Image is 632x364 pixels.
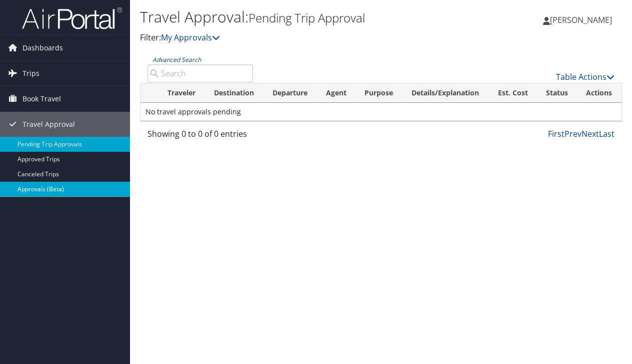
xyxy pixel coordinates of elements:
[140,31,461,44] p: Filter:
[355,83,402,103] th: Purpose
[599,128,614,139] a: Last
[577,83,621,103] th: Actions
[550,14,612,25] span: [PERSON_NAME]
[402,83,488,103] th: Details/Explanation
[564,128,581,139] a: Prev
[205,83,263,103] th: Destination: activate to sort column ascending
[581,128,599,139] a: Next
[548,128,564,139] a: First
[543,5,622,35] a: [PERSON_NAME]
[161,32,220,43] a: My Approvals
[537,83,577,103] th: Status: activate to sort column ascending
[556,71,614,82] a: Table Actions
[147,128,253,145] div: Showing 0 to 0 of 0 entries
[22,112,75,137] span: Travel Approval
[140,6,461,27] h1: Travel Approval:
[22,35,63,60] span: Dashboards
[22,6,122,30] img: airportal-logo.png
[248,9,365,26] small: Pending Trip Approval
[140,103,621,121] td: No travel approvals pending
[158,83,205,103] th: Traveler: activate to sort column ascending
[488,83,537,103] th: Est. Cost: activate to sort column ascending
[152,55,201,64] a: Advanced Search
[22,61,39,86] span: Trips
[317,83,356,103] th: Agent
[147,64,253,82] input: Advanced Search
[263,83,317,103] th: Departure: activate to sort column ascending
[22,86,61,111] span: Book Travel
